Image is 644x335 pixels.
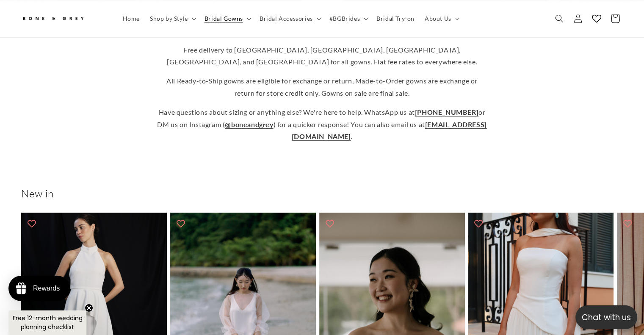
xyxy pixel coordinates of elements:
button: Add to wishlist [619,215,636,232]
span: Bridal Gowns [205,15,243,22]
p: All Ready-to-Ship gowns are eligible for exchange or return, Made-to-Order gowns are exchange or ... [157,75,487,100]
img: Bone and Grey Bridal [21,12,85,26]
p: Free delivery to [GEOGRAPHIC_DATA], [GEOGRAPHIC_DATA], [GEOGRAPHIC_DATA], [GEOGRAPHIC_DATA], and ... [157,44,487,69]
span: #BGBrides [329,15,360,22]
span: Shop by Style [150,15,188,22]
a: Bone and Grey Bridal [18,8,109,29]
button: Add to wishlist [172,215,189,232]
span: Home [123,15,140,22]
span: Bridal Accessories [260,15,313,22]
a: Home [118,10,145,28]
summary: Bridal Accessories [254,10,324,28]
span: Bridal Try-on [376,15,415,22]
summary: About Us [420,10,463,28]
a: @boneandgrey [225,120,273,128]
div: Free 12-month wedding planning checklistClose teaser [8,310,86,335]
h2: New in [21,187,623,200]
p: Chat with us [575,311,637,324]
summary: #BGBrides [324,10,371,28]
button: Add to wishlist [321,215,338,232]
button: Add to wishlist [23,215,40,232]
summary: Search [550,9,569,28]
span: Free 12-month wedding planning checklist [13,314,83,331]
span: About Us [425,15,451,22]
button: Add to wishlist [470,215,487,232]
button: Close teaser [85,304,93,312]
a: [PHONE_NUMBER] [415,108,478,116]
div: Rewards [33,285,60,292]
p: Have questions about sizing or anything else? We're here to help. WhatsApp us at or DM us on Inst... [157,106,487,143]
a: Bridal Try-on [371,10,420,28]
summary: Shop by Style [145,10,199,28]
summary: Bridal Gowns [199,10,254,28]
button: Open chatbox [575,305,637,329]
